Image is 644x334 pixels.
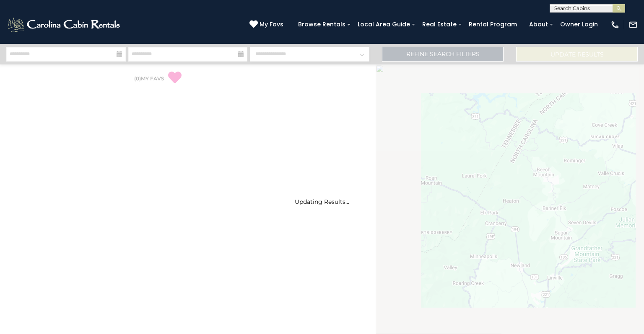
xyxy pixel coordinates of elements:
img: phone-regular-white.png [610,20,620,29]
span: My Favs [260,20,283,29]
img: White-1-2.png [6,16,122,33]
a: Real Estate [418,18,461,31]
a: Owner Login [556,18,602,31]
a: My Favs [249,20,286,29]
a: About [525,18,552,31]
a: Rental Program [465,18,521,31]
a: Local Area Guide [353,18,414,31]
img: mail-regular-white.png [628,20,638,29]
a: Browse Rentals [294,18,350,31]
